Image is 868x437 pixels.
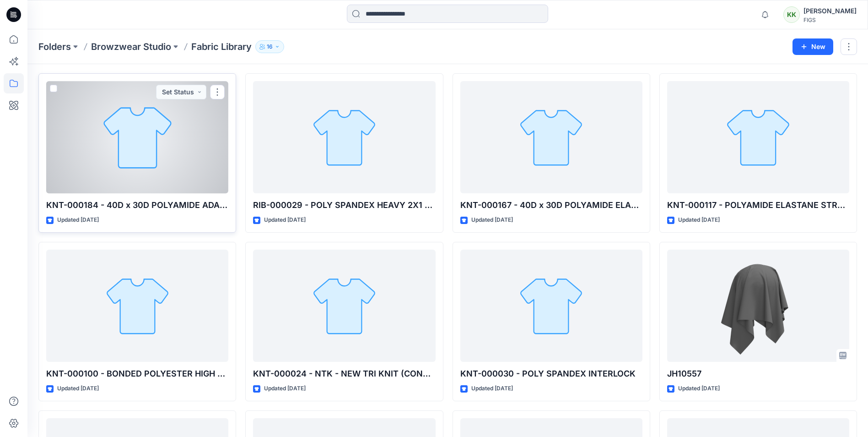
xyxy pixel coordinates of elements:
[191,40,252,53] p: Fabric Library
[264,384,306,393] p: Updated [DATE]
[57,384,99,393] p: Updated [DATE]
[471,384,513,393] p: Updated [DATE]
[253,250,435,362] a: KNT-000024 - NTK - NEW TRI KNIT (CONTOUR KNIT)
[667,81,849,193] a: KNT-000117 - POLYAMIDE ELASTANE STRETCH SPACER (FORMx)
[678,215,720,225] p: Updated [DATE]
[460,250,642,362] a: KNT-000030 - POLY SPANDEX INTERLOCK
[91,40,171,53] a: Browzwear Studio
[46,199,228,212] p: KNT-000184 - 40D x 30D POLYAMIDE ADAPTIV STRETCH WARP KNIT
[793,38,833,55] button: New
[460,81,642,193] a: KNT-000167 - 40D x 30D POLYAMIDE ELASTANE STRETCH WARP KNIT
[803,16,857,23] div: FIGS
[46,81,228,193] a: KNT-000184 - 40D x 30D POLYAMIDE ADAPTIV STRETCH WARP KNIT
[783,6,800,23] div: KK
[667,367,849,380] p: JH10557
[46,367,228,380] p: KNT-000100 - BONDED POLYESTER HIGH PILE DWR(C0)
[267,42,273,52] p: 16
[460,367,642,380] p: KNT-000030 - POLY SPANDEX INTERLOCK
[264,215,306,225] p: Updated [DATE]
[57,215,99,225] p: Updated [DATE]
[803,5,857,16] div: [PERSON_NAME]
[471,215,513,225] p: Updated [DATE]
[460,199,642,212] p: KNT-000167 - 40D x 30D POLYAMIDE ELASTANE STRETCH WARP KNIT
[678,384,720,393] p: Updated [DATE]
[253,367,435,380] p: KNT-000024 - NTK - NEW TRI KNIT (CONTOUR KNIT)
[38,40,71,53] a: Folders
[667,199,849,212] p: KNT-000117 - POLYAMIDE ELASTANE STRETCH SPACER (FORMx)
[253,199,435,212] p: RIB-000029 - POLY SPANDEX HEAVY 2X1 RIB
[253,81,435,193] a: RIB-000029 - POLY SPANDEX HEAVY 2X1 RIB
[667,250,849,362] a: JH10557
[46,250,228,362] a: KNT-000100 - BONDED POLYESTER HIGH PILE DWR(C0)
[255,40,284,53] button: 16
